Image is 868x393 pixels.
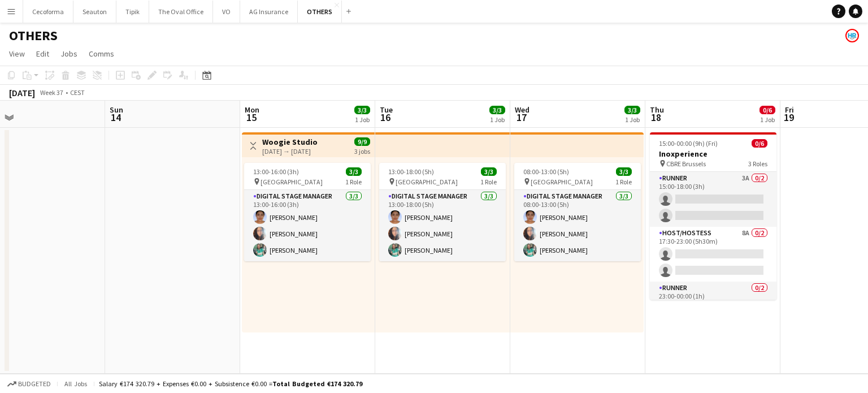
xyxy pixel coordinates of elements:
span: 0/6 [759,106,775,114]
button: Budgeted [6,378,53,390]
span: 3/3 [481,167,497,176]
span: All jobs [62,379,89,388]
div: 1 Job [625,115,640,124]
app-card-role: Host/Hostess8A0/217:30-23:00 (5h30m) [650,227,776,282]
span: [GEOGRAPHIC_DATA] [531,178,593,186]
button: The Oval Office [149,1,213,23]
div: 1 Job [760,115,775,124]
app-user-avatar: HR Team [845,29,859,42]
app-job-card: 15:00-00:00 (9h) (Fri)0/6Inoxperience CBRE Brussels3 RolesRunner3A0/215:00-18:00 (3h) Host/Hostes... [650,132,776,300]
span: Budgeted [18,380,51,388]
span: 3/3 [489,106,505,114]
app-job-card: 13:00-16:00 (3h)3/3 [GEOGRAPHIC_DATA]1 RoleDigital Stage Manager3/313:00-16:00 (3h)[PERSON_NAME][... [244,163,371,261]
a: Edit [32,46,54,61]
app-job-card: 08:00-13:00 (5h)3/3 [GEOGRAPHIC_DATA]1 RoleDigital Stage Manager3/308:00-13:00 (5h)[PERSON_NAME][... [514,163,641,261]
button: AG Insurance [240,1,298,23]
span: 1 Role [345,178,362,186]
span: 3/3 [616,167,632,176]
div: [DATE] [9,87,35,98]
app-card-role: Digital Stage Manager3/313:00-16:00 (3h)[PERSON_NAME][PERSON_NAME][PERSON_NAME] [244,190,371,261]
div: CEST [70,88,85,97]
a: View [5,46,29,61]
span: Sun [110,105,123,115]
span: Comms [89,49,114,59]
span: 14 [108,111,123,124]
button: VO [213,1,240,23]
button: Seauton [73,1,116,23]
app-card-role: Runner0/223:00-00:00 (1h) [650,282,776,336]
button: Cecoforma [23,1,73,23]
span: 1 Role [615,178,632,186]
span: Thu [650,105,664,115]
span: Edit [36,49,49,59]
div: [DATE] → [DATE] [262,147,318,156]
span: Total Budgeted €174 320.79 [272,379,362,388]
span: 17 [513,111,530,124]
div: 1 Job [355,115,370,124]
span: 3/3 [624,106,640,114]
span: 3/3 [346,167,362,176]
span: 15:00-00:00 (9h) (Fri) [659,139,718,148]
a: Jobs [56,46,82,61]
span: [GEOGRAPHIC_DATA] [396,178,458,186]
button: OTHERS [298,1,342,23]
span: 3 Roles [748,159,767,168]
span: 13:00-16:00 (3h) [253,167,299,176]
span: 15 [243,111,259,124]
span: 18 [648,111,664,124]
a: Comms [84,46,119,61]
button: Tipik [116,1,149,23]
h3: Inoxperience [650,149,776,159]
span: 16 [378,111,393,124]
div: 3 jobs [354,146,370,156]
span: 3/3 [354,106,370,114]
h3: Woogie Studio [262,137,318,147]
span: Wed [515,105,530,115]
div: 1 Job [490,115,505,124]
span: Week 37 [37,88,66,97]
span: 9/9 [354,137,370,146]
app-card-role: Digital Stage Manager3/313:00-18:00 (5h)[PERSON_NAME][PERSON_NAME][PERSON_NAME] [379,190,506,261]
span: 0/6 [752,139,767,148]
span: [GEOGRAPHIC_DATA] [261,178,323,186]
span: 1 Role [480,178,497,186]
app-job-card: 13:00-18:00 (5h)3/3 [GEOGRAPHIC_DATA]1 RoleDigital Stage Manager3/313:00-18:00 (5h)[PERSON_NAME][... [379,163,506,261]
span: Fri [785,105,794,115]
span: CBRE Brussels [666,159,706,168]
app-card-role: Digital Stage Manager3/308:00-13:00 (5h)[PERSON_NAME][PERSON_NAME][PERSON_NAME] [514,190,641,261]
div: Salary €174 320.79 + Expenses €0.00 + Subsistence €0.00 = [99,379,362,388]
span: 08:00-13:00 (5h) [523,167,569,176]
span: View [9,49,25,59]
span: 19 [783,111,794,124]
span: Mon [245,105,259,115]
span: Tue [380,105,393,115]
h1: OTHERS [9,27,58,44]
span: 13:00-18:00 (5h) [388,167,434,176]
app-card-role: Runner3A0/215:00-18:00 (3h) [650,172,776,227]
span: Jobs [60,49,77,59]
